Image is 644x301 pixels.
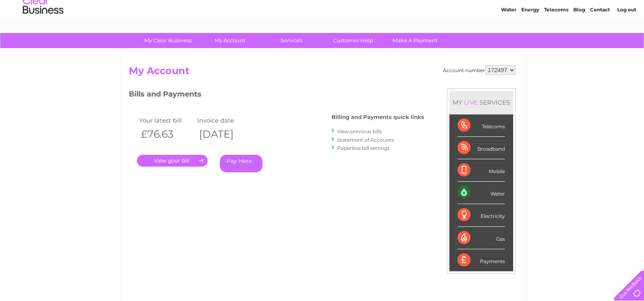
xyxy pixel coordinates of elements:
[382,33,449,48] a: Make A Payment
[337,145,390,151] a: Paperless bill settings
[337,128,382,134] a: View previous bills
[617,35,636,41] a: Log out
[137,155,208,167] a: .
[332,114,424,120] h4: Billing and Payments quick links
[458,182,505,204] div: Water
[130,4,514,40] div: Clear Business is a trading name of Verastar Limited (registered in [GEOGRAPHIC_DATA] No. 3667643...
[573,35,585,41] a: Blog
[196,33,263,48] a: My Account
[521,35,539,41] a: Energy
[443,65,516,75] div: Account number
[458,227,505,249] div: Gas
[449,91,513,114] div: MY SERVICES
[491,4,547,14] a: 0333 014 3131
[220,155,262,172] a: Pay Here
[137,115,195,126] td: Your latest bill
[129,88,424,103] h3: Bills and Payments
[458,249,505,271] div: Payments
[458,137,505,159] div: Broadband
[462,99,479,106] div: LIVE
[458,159,505,182] div: Mobile
[258,33,325,48] a: Services
[458,114,505,137] div: Telecoms
[195,126,254,143] th: [DATE]
[501,35,516,41] a: Water
[137,126,195,143] th: £76.63
[320,33,387,48] a: Customer Help
[195,115,254,126] td: Invoice date
[544,35,568,41] a: Telecoms
[590,35,610,41] a: Contact
[22,21,64,46] img: logo.png
[129,65,516,81] h2: My Account
[337,137,394,143] a: Statement of Accounts
[134,33,202,48] a: My Clear Business
[458,204,505,226] div: Electricity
